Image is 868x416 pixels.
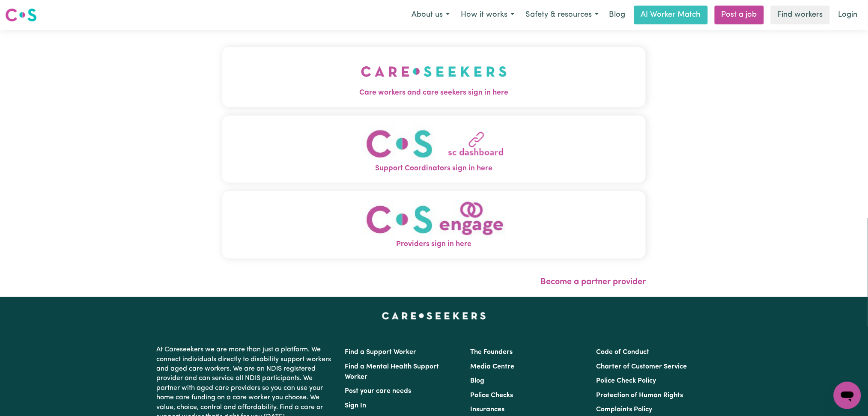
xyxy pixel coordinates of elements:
span: Support Coordinators sign in here [222,163,646,174]
a: Police Check Policy [596,377,656,384]
a: Careseekers home page [382,312,486,319]
span: Care workers and care seekers sign in here [222,87,646,98]
a: Post a job [715,6,764,24]
a: Insurances [471,406,505,413]
iframe: Button to launch messaging window [834,382,861,409]
button: About us [406,6,455,24]
a: Police Checks [471,392,513,399]
img: Careseekers logo [5,7,37,23]
a: Find a Support Worker [345,349,417,356]
span: Providers sign in here [222,239,646,250]
a: Post your care needs [345,388,412,395]
a: Protection of Human Rights [596,392,683,399]
a: Sign In [345,402,367,409]
a: Find a Mental Health Support Worker [345,363,439,380]
a: Become a partner provider [540,278,646,286]
button: Care workers and care seekers sign in here [222,47,646,107]
a: Careseekers logo [5,5,37,25]
a: The Founders [471,349,513,356]
button: How it works [455,6,520,24]
a: Login [833,6,863,24]
a: Find workers [771,6,830,24]
button: Providers sign in here [222,191,646,259]
a: Code of Conduct [596,349,649,356]
a: Charter of Customer Service [596,363,687,370]
a: Blog [471,377,485,384]
button: Support Coordinators sign in here [222,116,646,183]
a: Complaints Policy [596,406,652,413]
a: Blog [604,6,631,24]
a: AI Worker Match [634,6,708,24]
button: Safety & resources [520,6,604,24]
a: Media Centre [471,363,515,370]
